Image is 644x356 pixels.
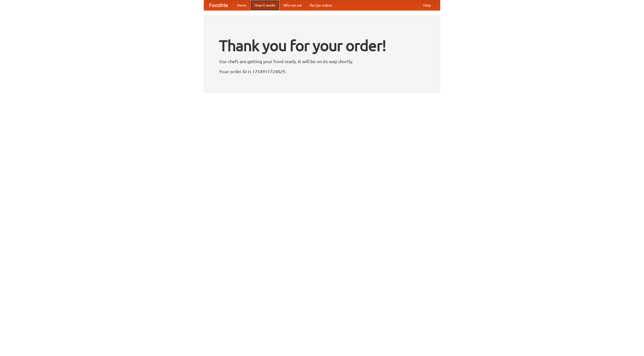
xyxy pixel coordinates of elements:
[251,0,279,10] a: How it works
[306,0,336,10] a: Recipe videos
[219,58,425,65] p: Our chefs are getting your food ready. It will be on its way shortly.
[233,0,251,10] a: Home
[219,68,425,75] p: Your order ID is 1754911724829.
[204,0,233,10] a: FoodMe
[279,0,306,10] a: Who we are
[219,33,425,58] h1: Thank you for your order!
[419,0,435,10] a: Help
